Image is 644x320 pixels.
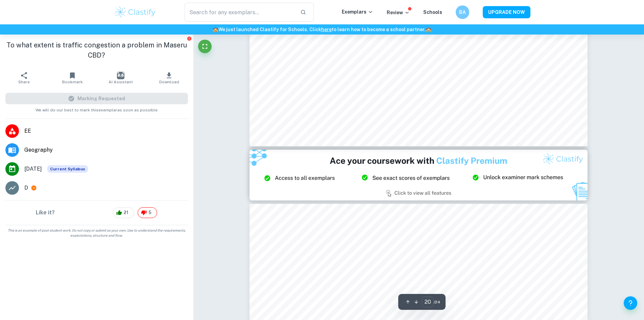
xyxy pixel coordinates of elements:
h6: We just launched Clastify for Schools. Click to learn how to become a school partner. [1,26,643,33]
div: This exemplar is based on the current syllabus. Feel free to refer to it for inspiration/ideas wh... [47,165,88,173]
div: 21 [113,207,134,218]
button: UPGRADE NOW [483,6,530,18]
span: Current Syllabus [47,165,88,173]
span: / 24 [434,299,440,305]
button: Download [145,68,193,87]
span: Bookmark [62,80,83,84]
span: Geography [24,146,188,154]
span: [DATE] [24,165,42,173]
img: AI Assistant [117,72,124,79]
img: Clastify logo [114,5,157,19]
button: BA [456,5,469,19]
button: Help and Feedback [624,296,637,310]
button: Fullscreen [198,40,212,53]
h6: Like it? [36,209,55,217]
p: D [24,184,28,192]
h1: To what extent is traffic congestion a problem in Maseru CBD? [5,40,188,60]
span: 5 [145,209,155,216]
span: AI Assistant [109,80,133,84]
p: Review [387,9,410,16]
h6: BA [458,8,466,16]
a: here [321,27,332,32]
button: AI Assistant [97,68,145,87]
div: 5 [138,207,157,218]
span: 🏫 [426,27,431,32]
span: This is an example of past student work. Do not copy or submit as your own. Use to understand the... [3,228,191,238]
p: Exemplars [342,8,373,16]
span: Download [159,80,179,84]
input: Search for any exemplars... [185,3,295,22]
a: Schools [423,9,442,15]
button: Bookmark [48,68,97,87]
img: Ad [249,150,588,200]
span: 21 [120,209,132,216]
span: EE [24,127,188,135]
span: We will do our best to mark this exemplar as soon as possible [35,104,158,113]
button: Report issue [187,36,192,41]
span: 🏫 [213,27,218,32]
span: Share [18,80,30,84]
